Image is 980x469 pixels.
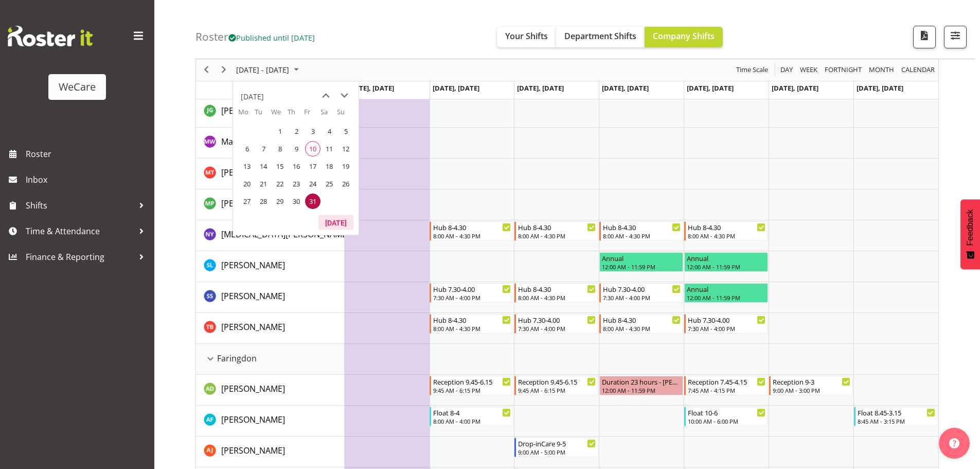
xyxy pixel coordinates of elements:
td: Sarah Lamont resource [196,251,345,282]
div: Hub 8-4.30 [433,222,511,232]
div: Hub 8-4.30 [518,222,596,232]
a: [PERSON_NAME] [221,290,285,302]
div: Alex Ferguson"s event - Float 8.45-3.15 Begin From Sunday, November 2, 2025 at 8:45:00 AM GMT+13:... [854,407,938,426]
span: Wednesday, October 15, 2025 [272,159,288,174]
span: Finance & Reporting [26,249,134,265]
span: Monday, October 13, 2025 [239,159,255,174]
span: Thursday, October 2, 2025 [289,124,304,139]
td: Michelle Thomas resource [196,159,345,189]
div: 8:00 AM - 4:30 PM [688,232,765,240]
button: Today [318,215,353,230]
span: Monday, October 20, 2025 [239,176,255,192]
span: Day [779,64,794,77]
span: Monday, October 27, 2025 [239,194,255,209]
a: [PERSON_NAME] [221,321,285,333]
a: [PERSON_NAME] [221,105,285,117]
a: [PERSON_NAME] [221,444,285,457]
div: 9:00 AM - 3:00 PM [773,386,850,394]
span: [PERSON_NAME] [221,198,285,209]
button: Your Shifts [497,27,556,47]
button: Download a PDF of the roster according to the set date range. [913,26,936,48]
span: [DATE], [DATE] [347,83,394,93]
div: Sarah Lamont"s event - Annual Begin From Thursday, October 30, 2025 at 12:00:00 AM GMT+13:00 Ends... [599,252,683,272]
span: Tuesday, October 7, 2025 [256,141,271,157]
button: Month [900,64,937,77]
span: Your Shifts [505,30,548,42]
span: [DATE] - [DATE] [235,64,290,77]
span: Tuesday, October 21, 2025 [256,176,271,192]
span: Sunday, October 26, 2025 [338,176,353,192]
div: Float 10-6 [688,407,765,418]
span: Published until [DATE] [228,32,315,43]
span: Friday, October 31, 2025 [305,194,320,209]
th: Sa [320,107,337,123]
td: Janine Grundler resource [196,97,345,128]
div: Duration 23 hours - [PERSON_NAME] [602,376,681,387]
div: Hub 7.30-4.00 [603,284,681,294]
div: Aleea Devenport"s event - Reception 9-3 Begin From Saturday, November 1, 2025 at 9:00:00 AM GMT+1... [769,376,853,395]
div: Aleea Devenport"s event - Duration 23 hours - Aleea Devenport Begin From Thursday, October 30, 20... [599,376,683,395]
div: Tyla Boyd"s event - Hub 7.30-4.00 Begin From Friday, October 31, 2025 at 7:30:00 AM GMT+13:00 End... [684,314,768,334]
span: Wednesday, October 29, 2025 [272,194,288,209]
button: October 2025 [235,64,304,77]
div: Nikita Yates"s event - Hub 8-4.30 Begin From Wednesday, October 29, 2025 at 8:00:00 AM GMT+13:00 ... [514,221,598,241]
span: Wednesday, October 8, 2025 [272,141,288,157]
div: Hub 8-4.30 [433,315,511,325]
div: Hub 7.30-4.00 [433,284,511,294]
div: Annual [602,253,681,263]
h4: Roster [195,31,315,43]
div: Float 8-4 [433,407,511,418]
div: Tyla Boyd"s event - Hub 8-4.30 Begin From Tuesday, October 28, 2025 at 8:00:00 AM GMT+13:00 Ends ... [430,314,513,334]
div: title [241,86,264,107]
a: [PERSON_NAME] [221,383,285,395]
div: 8:00 AM - 4:30 PM [433,232,511,240]
th: Th [288,107,304,123]
div: Savita Savita"s event - Hub 7.30-4.00 Begin From Thursday, October 30, 2025 at 7:30:00 AM GMT+13:... [599,283,683,303]
span: [MEDICAL_DATA][PERSON_NAME] [221,229,349,240]
span: Department Shifts [564,30,636,42]
button: previous month [316,86,335,105]
span: Time Scale [735,64,769,77]
a: [PERSON_NAME] [221,166,285,179]
button: next month [335,86,353,105]
div: Hub 8-4.30 [603,315,681,325]
div: Savita Savita"s event - Hub 8-4.30 Begin From Wednesday, October 29, 2025 at 8:00:00 AM GMT+13:00... [514,283,598,303]
span: [PERSON_NAME] [221,259,285,271]
div: Hub 7.30-4.00 [518,315,596,325]
div: Reception 9.45-6.15 [433,376,511,387]
div: Aleea Devenport"s event - Reception 9.45-6.15 Begin From Wednesday, October 29, 2025 at 9:45:00 A... [514,376,598,395]
button: Next [217,64,231,77]
span: Wednesday, October 1, 2025 [272,124,288,139]
span: Sunday, October 5, 2025 [338,124,353,139]
div: Tyla Boyd"s event - Hub 7.30-4.00 Begin From Wednesday, October 29, 2025 at 7:30:00 AM GMT+13:00 ... [514,314,598,334]
div: 8:00 AM - 4:30 PM [603,232,681,240]
span: [DATE], [DATE] [687,83,734,93]
span: Thursday, October 9, 2025 [289,141,304,157]
div: 12:00 AM - 11:59 PM [602,386,681,394]
div: 8:00 AM - 4:00 PM [433,417,511,425]
div: Drop-inCare 9-5 [518,438,596,448]
span: Tuesday, October 14, 2025 [256,159,271,174]
div: 12:00 AM - 11:59 PM [602,263,681,271]
span: Saturday, October 18, 2025 [322,159,337,174]
button: Department Shifts [556,27,645,47]
span: [DATE], [DATE] [772,83,818,93]
div: previous period [198,59,215,81]
div: Savita Savita"s event - Annual Begin From Friday, October 31, 2025 at 12:00:00 AM GMT+13:00 Ends ... [684,283,768,303]
div: 7:30 AM - 4:00 PM [433,293,511,302]
td: Faringdon resource [196,344,345,375]
button: Timeline Week [798,64,819,77]
button: Fortnight [823,64,864,77]
div: 7:30 AM - 4:00 PM [518,324,596,333]
div: Hub 8-4.30 [688,222,765,232]
button: Timeline Day [779,64,795,77]
span: Saturday, October 25, 2025 [322,176,337,192]
div: Reception 9.45-6.15 [518,376,596,387]
span: [PERSON_NAME] [221,321,285,333]
div: Nikita Yates"s event - Hub 8-4.30 Begin From Thursday, October 30, 2025 at 8:00:00 AM GMT+13:00 E... [599,221,683,241]
div: 9:00 AM - 5:00 PM [518,448,596,456]
span: Sunday, October 19, 2025 [338,159,353,174]
span: [DATE], [DATE] [517,83,564,93]
button: Previous [200,64,213,77]
span: [PERSON_NAME] [221,445,285,456]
